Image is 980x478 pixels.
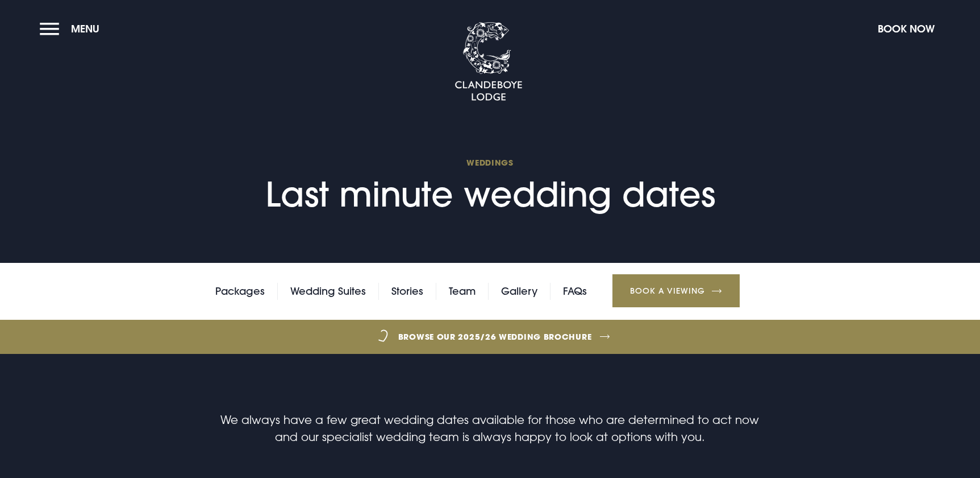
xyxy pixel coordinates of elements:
[454,22,523,102] img: Clandeboye Lodge
[265,157,715,168] span: Weddings
[872,17,940,41] button: Book Now
[563,283,587,300] a: FAQs
[215,283,265,300] a: Packages
[290,283,366,300] a: Wedding Suites
[265,157,715,215] h1: Last minute wedding dates
[612,274,740,307] a: Book a Viewing
[40,17,105,41] button: Menu
[71,22,99,35] span: Menu
[501,283,537,300] a: Gallery
[391,283,423,300] a: Stories
[449,283,476,300] a: Team
[219,411,760,445] p: We always have a few great wedding dates available for those who are determined to act now and ou...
